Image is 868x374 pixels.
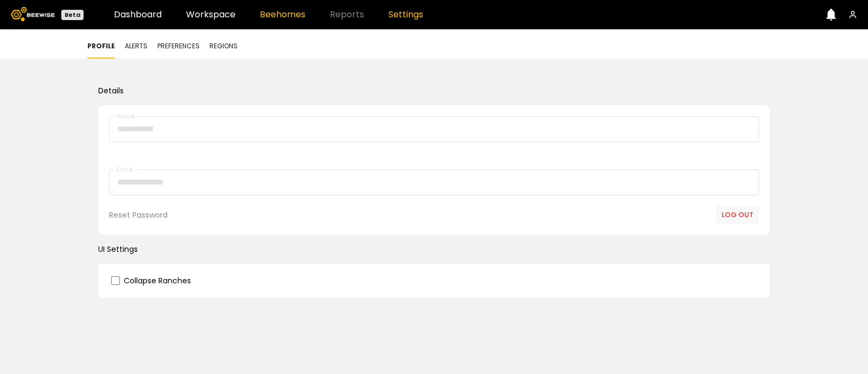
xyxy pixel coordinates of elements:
[61,10,84,20] div: Beta
[98,245,770,253] h2: UI Settings
[98,87,770,94] h2: Details
[109,211,168,219] div: Reset Password
[209,41,238,51] button: Regions
[125,41,148,51] button: Alerts
[114,10,162,19] a: Dashboard
[157,41,200,51] button: Preferences
[11,7,55,21] img: Beewise logo
[260,10,305,19] a: Beehomes
[388,10,423,19] a: Settings
[330,10,364,19] span: Reports
[186,10,235,19] a: Workspace
[124,277,191,284] label: Collapse Ranches
[716,206,759,224] button: Log out
[87,41,115,51] button: Profile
